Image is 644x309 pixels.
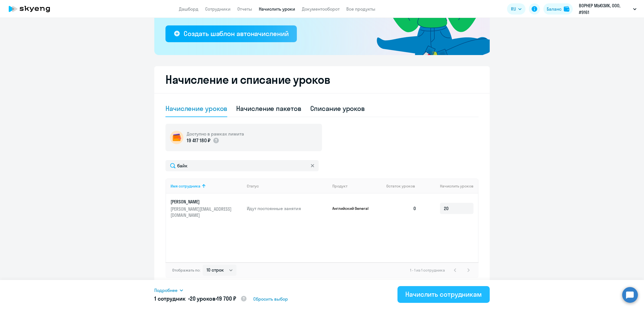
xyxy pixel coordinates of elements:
[511,6,516,12] span: RU
[205,6,231,12] a: Сотрудники
[421,179,478,194] th: Начислить уроков
[165,160,319,171] input: Поиск по имени, email, продукту или статусу
[386,184,421,189] div: Остаток уроков
[247,184,259,189] div: Статус
[259,6,295,12] a: Начислить уроки
[576,2,639,16] button: ВОРНЕР МЬЮЗИК, ООО, #9161
[332,184,382,189] div: Продукт
[302,6,340,12] a: Документооборот
[179,6,198,12] a: Дашборд
[171,184,200,189] div: Имя сотрудника
[382,194,421,223] td: 0
[165,73,479,86] h2: Начисление и списание уроков
[171,199,233,205] p: [PERSON_NAME]
[154,295,247,303] h5: 1 сотрудник • •
[579,2,631,16] p: ВОРНЕР МЬЮЗИК, ООО, #9161
[154,287,177,294] span: Подробнее
[332,184,347,189] div: Продукт
[217,295,236,302] span: 19 700 ₽
[543,3,573,15] button: Балансbalance
[547,6,562,12] div: Баланс
[507,3,525,15] button: RU
[253,296,288,302] span: Сбросить выбор
[310,104,365,113] div: Списание уроков
[171,184,242,189] div: Имя сотрудника
[184,29,288,38] div: Создать шаблон автоначислений
[346,6,375,12] a: Все продукты
[165,25,297,42] button: Создать шаблон автоначислений
[405,290,482,299] div: Начислить сотрудникам
[236,104,301,113] div: Начисление пакетов
[397,286,490,303] button: Начислить сотрудникам
[332,206,374,211] p: Английский General
[410,268,445,273] span: 1 - 1 из 1 сотрудника
[564,6,569,12] img: balance
[237,6,252,12] a: Отчеты
[172,268,200,273] span: Отображать по:
[190,295,216,302] span: 20 уроков
[386,184,415,189] span: Остаток уроков
[171,199,242,218] a: [PERSON_NAME][PERSON_NAME][EMAIL_ADDRESS][DOMAIN_NAME]
[247,205,328,211] p: Идут постоянные занятия
[247,184,328,189] div: Статус
[170,131,183,144] img: wallet-circle.png
[165,104,227,113] div: Начисление уроков
[187,131,244,137] h5: Доступно в рамках лимита
[171,206,233,218] p: [PERSON_NAME][EMAIL_ADDRESS][DOMAIN_NAME]
[187,137,210,144] p: 19 417 180 ₽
